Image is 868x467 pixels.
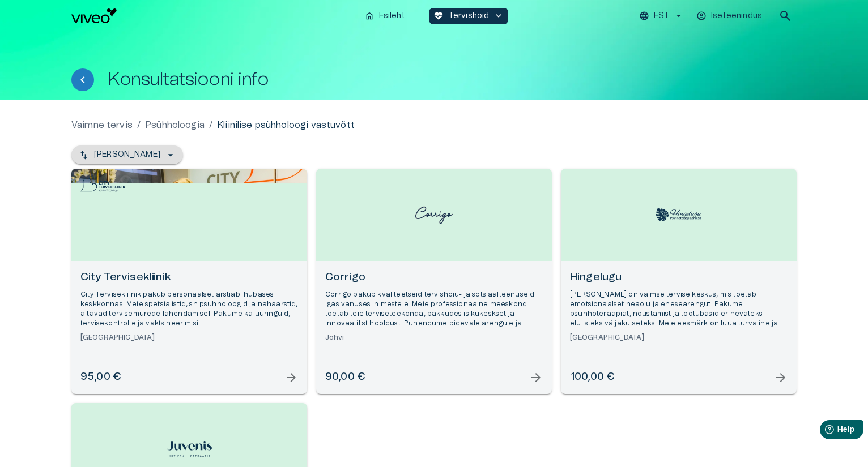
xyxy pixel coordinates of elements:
[284,371,298,384] span: arrow_forward
[774,5,797,27] button: open search modal
[325,333,543,342] h6: Jõhvi
[695,8,765,24] button: Iseteenindus
[774,371,788,384] span: arrow_forward
[71,118,133,132] a: Vaimne tervis
[325,370,365,385] h6: 90,00 €
[654,10,669,22] p: EST
[217,118,355,132] p: Kliinilise psühholoogi vastuvõtt
[145,118,205,132] a: Psühholoogia
[80,270,298,285] h6: City Tervisekliinik
[108,70,269,89] h1: Konsultatsiooni info
[71,8,117,23] img: Viveo logo
[656,208,701,221] img: Hingelugu logo
[80,370,121,385] h6: 95,00 €
[448,10,490,22] p: Tervishoid
[80,333,298,342] h6: [GEOGRAPHIC_DATA]
[325,290,543,329] p: Corrigo pakub kvaliteetseid tervishoiu- ja sotsiaalteenuseid igas vanuses inimestele. Meie profes...
[379,10,405,22] p: Esileht
[529,371,543,384] span: arrow_forward
[570,370,614,385] h6: 100,00 €
[71,169,307,394] a: Open selected supplier available booking dates
[167,441,212,457] img: Juvenis psühhoteraapiakeskus logo
[325,270,543,285] h6: Corrigo
[364,11,375,21] span: home
[411,197,457,233] img: Corrigo logo
[80,290,298,329] p: City Tervisekliinik pakub personaalset arstiabi hubases keskkonnas. Meie spetsialistid, sh psühho...
[637,8,686,24] button: EST
[71,145,183,164] button: [PERSON_NAME]
[360,8,411,24] button: homeEsileht
[209,118,212,132] p: /
[429,8,509,24] button: ecg_heartTervishoidkeyboard_arrow_down
[493,11,504,21] span: keyboard_arrow_down
[570,290,788,329] p: [PERSON_NAME] on vaimse tervise keskus, mis toetab emotsionaalset heaolu ja enesearengut. Pakume ...
[780,415,868,447] iframe: Help widget launcher
[778,9,792,23] span: search
[94,149,160,161] p: [PERSON_NAME]
[561,169,797,394] a: Open selected supplier available booking dates
[433,11,444,21] span: ecg_heart
[711,10,762,22] p: Iseteenindus
[137,118,141,132] p: /
[316,169,552,394] a: Open selected supplier available booking dates
[71,68,94,91] button: Tagasi
[80,177,125,192] img: City Tervisekliinik logo
[570,270,788,285] h6: Hingelugu
[71,8,355,23] a: Navigate to homepage
[570,333,788,342] h6: [GEOGRAPHIC_DATA]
